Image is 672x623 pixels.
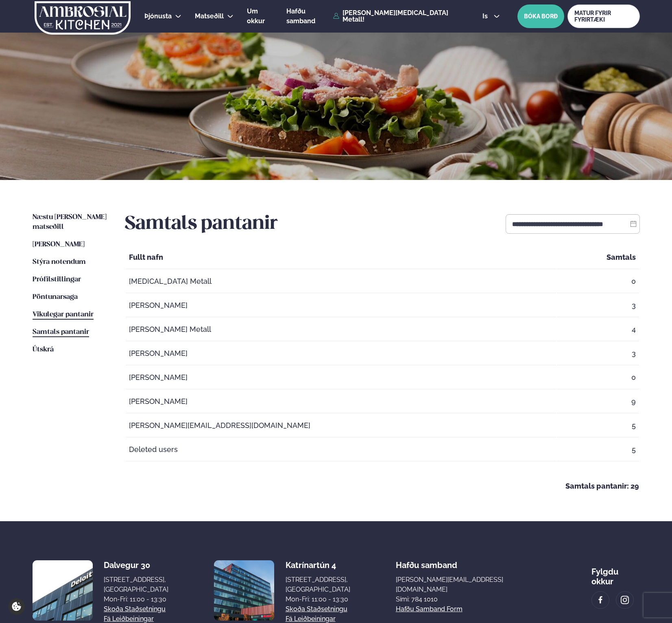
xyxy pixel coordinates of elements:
[476,13,506,20] button: is
[567,4,639,28] a: MATUR FYRIR FYRIRTÆKI
[620,595,629,605] img: image alt
[557,246,639,269] th: Samtals
[591,560,639,586] div: Fylgdu okkur
[33,560,93,621] img: image alt
[33,329,89,336] span: Samtals pantanir
[33,259,86,265] span: Stýra notendum
[396,604,463,614] a: Hafðu samband form
[8,598,25,615] a: Cookie settings
[33,311,94,318] span: Vikulegar pantanir
[33,241,85,248] span: [PERSON_NAME]
[195,11,224,21] a: Matseðill
[596,595,605,605] img: image alt
[33,294,78,301] span: Pöntunarsaga
[144,12,172,20] span: Þjónusta
[557,318,639,341] td: 4
[195,12,224,20] span: Matseðill
[286,7,329,26] a: Hafðu samband
[247,7,265,25] span: Um okkur
[286,575,350,594] div: [STREET_ADDRESS], [GEOGRAPHIC_DATA]
[33,257,86,267] a: Stýra notendum
[126,294,556,317] td: [PERSON_NAME]
[104,594,168,604] div: Mon-Fri: 11:00 - 13:30
[565,482,639,490] strong: Samtals pantanir: 29
[396,575,546,594] a: [PERSON_NAME][EMAIL_ADDRESS][DOMAIN_NAME]
[126,438,556,461] td: Deleted users
[286,594,350,604] div: Mon-Fri: 11:00 - 13:30
[33,292,78,302] a: Pöntunarsaga
[214,560,274,621] img: image alt
[286,604,347,614] a: Skoða staðsetningu
[34,1,131,35] img: logo
[557,414,639,437] td: 5
[126,414,556,437] td: [PERSON_NAME][EMAIL_ADDRESS][DOMAIN_NAME]
[517,4,564,28] button: BÓKA BORÐ
[33,213,109,232] a: Næstu [PERSON_NAME] matseðill
[286,7,315,25] span: Hafðu samband
[396,554,457,570] span: Hafðu samband
[286,560,350,570] div: Katrínartún 4
[126,318,556,341] td: [PERSON_NAME] Metall
[126,342,556,365] td: [PERSON_NAME]
[557,438,639,461] td: 5
[592,592,609,609] a: image alt
[125,213,278,235] h2: Samtals pantanir
[126,390,556,413] td: [PERSON_NAME]
[126,270,556,293] td: [MEDICAL_DATA] Metall
[33,345,54,355] a: Útskrá
[557,294,639,317] td: 3
[33,327,89,337] a: Samtals pantanir
[557,390,639,413] td: 9
[33,310,94,320] a: Vikulegar pantanir
[616,592,633,609] a: image alt
[33,214,107,230] span: Næstu [PERSON_NAME] matseðill
[104,575,168,594] div: [STREET_ADDRESS], [GEOGRAPHIC_DATA]
[33,346,54,353] span: Útskrá
[482,13,490,20] span: is
[126,246,556,269] th: Fullt nafn
[333,10,464,23] a: [PERSON_NAME][MEDICAL_DATA] Metall!
[396,594,546,604] p: Sími: 784 1010
[104,604,166,614] a: Skoða staðsetningu
[104,560,168,570] div: Dalvegur 30
[557,342,639,365] td: 3
[33,276,81,283] span: Prófílstillingar
[33,275,81,285] a: Prófílstillingar
[33,240,85,250] a: [PERSON_NAME]
[557,270,639,293] td: 0
[126,366,556,389] td: [PERSON_NAME]
[144,11,172,21] a: Þjónusta
[247,7,273,26] a: Um okkur
[557,366,639,389] td: 0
